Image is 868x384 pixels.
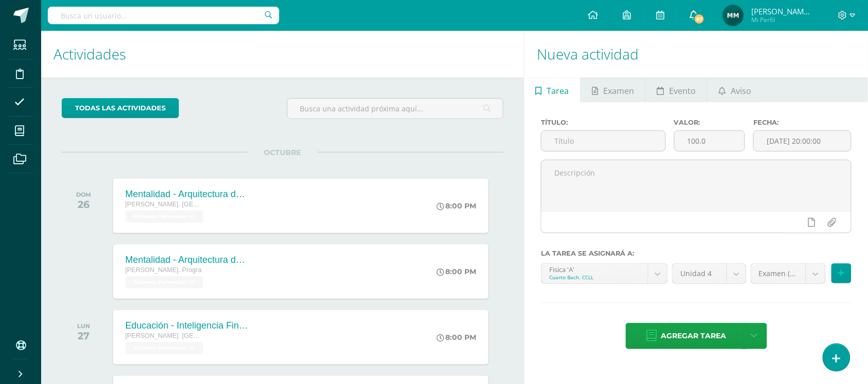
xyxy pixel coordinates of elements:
[537,31,856,78] h1: Nueva actividad
[673,264,746,283] a: Unidad 4
[437,333,476,342] div: 8:00 PM
[581,78,645,102] a: Examen
[708,78,763,102] a: Aviso
[754,131,851,151] input: Fecha de entrega
[751,6,813,16] span: [PERSON_NAME] de [PERSON_NAME]
[759,264,798,283] span: Examen (30.0pts)
[125,332,203,339] span: [PERSON_NAME]. [GEOGRAPHIC_DATA]
[751,264,825,283] a: Examen (30.0pts)
[541,264,667,283] a: Fisica 'A'Cuarto Bach. CCLL
[125,342,203,354] span: Finanzas Personales 'U'
[437,201,476,210] div: 8:00 PM
[437,267,476,276] div: 8:00 PM
[731,79,751,103] span: Aviso
[549,264,640,274] div: Fisica 'A'
[675,131,745,151] input: Puntos máximos
[77,322,90,330] div: LUN
[723,5,744,26] img: 1eb62c5f52af67772d86aeebb57c5bc6.png
[125,201,203,208] span: [PERSON_NAME]. [GEOGRAPHIC_DATA]
[646,78,707,102] a: Evento
[669,79,696,103] span: Evento
[751,15,813,24] span: Mi Perfil
[674,119,746,126] label: Valor:
[48,7,279,24] input: Busca un usuario...
[248,148,318,157] span: OCTUBRE
[53,31,512,78] h1: Actividades
[547,79,569,103] span: Tarea
[125,255,249,265] div: Mentalidad - Arquitectura de Mi Destino
[76,191,91,198] div: DOM
[694,13,705,25] span: 67
[62,98,179,118] a: todas las Actividades
[541,249,852,257] label: La tarea se asignará a:
[603,79,634,103] span: Examen
[125,210,203,223] span: Finanzas Personales 'U'
[661,323,727,349] span: Agregar tarea
[76,198,91,210] div: 26
[125,276,203,289] span: Finanzas Personales 'U'
[549,274,640,281] div: Cuarto Bach. CCLL
[125,320,249,331] div: Educación - Inteligencia Financiera Avanzada
[541,131,665,151] input: Título
[77,330,90,342] div: 27
[541,119,665,126] label: Título:
[125,189,249,200] div: Mentalidad - Arquitectura de Mi Destino
[753,119,852,126] label: Fecha:
[680,264,719,283] span: Unidad 4
[125,266,202,274] span: [PERSON_NAME]. Progra
[525,78,580,102] a: Tarea
[287,99,503,119] input: Busca una actividad próxima aquí...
